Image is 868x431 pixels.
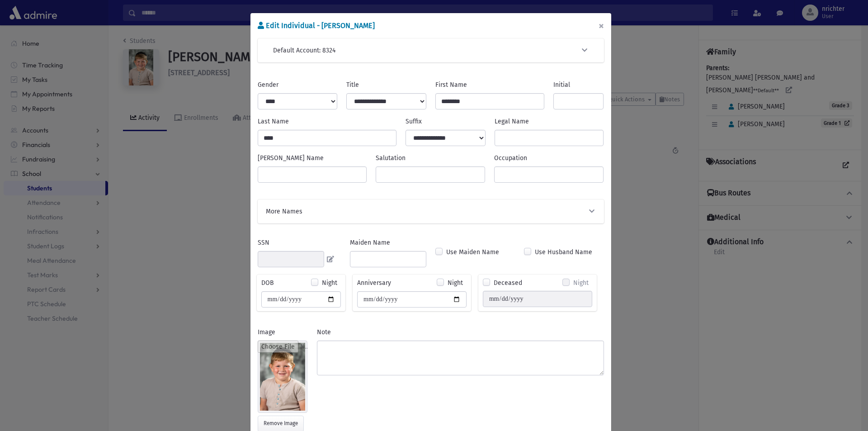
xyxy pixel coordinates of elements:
label: DOB [261,278,274,288]
button: More Names [265,207,597,216]
label: Salutation [376,153,406,163]
label: Maiden Name [350,238,390,247]
label: Anniversary [357,278,391,288]
label: [PERSON_NAME] Name [258,153,324,163]
label: Use Husband Name [535,247,592,257]
label: Legal Name [495,117,529,126]
label: SSN [258,238,269,247]
label: Night [322,278,337,288]
label: Occupation [494,153,527,163]
span: More Names [266,207,302,216]
label: Night [448,278,463,288]
label: Deceased [494,278,522,288]
label: Image [258,327,275,337]
label: Note [317,327,331,337]
h6: Edit Individual - [PERSON_NAME] [258,20,375,31]
label: Title [346,80,359,90]
label: Initial [553,80,570,90]
button: × [591,13,611,38]
label: Suffix [406,117,422,126]
label: Use Maiden Name [446,247,499,257]
span: Default Account: 8324 [273,46,335,55]
label: Gender [258,80,278,90]
label: Night [573,278,589,288]
label: Last Name [258,117,289,126]
label: First Name [435,80,467,90]
button: Default Account: 8324 [272,46,590,55]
